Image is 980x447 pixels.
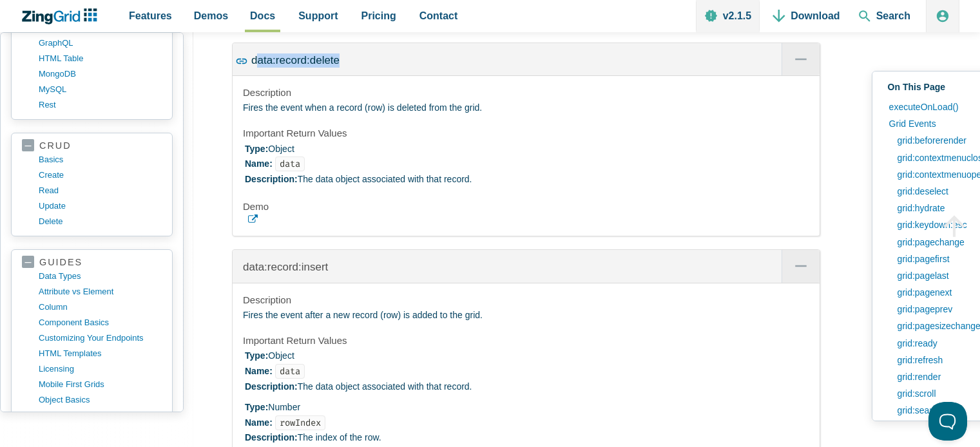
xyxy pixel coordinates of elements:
[243,294,809,307] h4: Description
[245,174,298,184] strong: Description:
[928,402,967,441] iframe: Toggle Customer Support
[245,400,809,446] li: Number The index of the row.
[39,346,162,361] a: HTML templates
[39,167,162,183] a: create
[39,214,162,229] a: delete
[245,381,298,392] strong: Description:
[21,8,104,24] a: ZingChart Logo. Click to return to the homepage
[39,330,162,346] a: customizing your endpoints
[39,51,162,66] a: HTML table
[361,7,396,24] span: Pricing
[275,364,305,379] code: data
[39,152,162,167] a: basics
[245,432,298,442] strong: Description:
[245,142,809,187] li: Object The data object associated with that record.
[243,200,809,213] h4: Demo
[39,361,162,377] a: licensing
[245,350,268,361] strong: Type:
[245,417,273,428] strong: Name:
[39,35,162,51] a: GraphQL
[245,366,273,376] strong: Name:
[39,377,162,392] a: mobile first grids
[39,198,162,214] a: update
[39,284,162,300] a: Attribute vs Element
[22,256,162,269] a: guides
[243,308,809,323] p: Fires the event after a new record (row) is added to the grid.
[39,315,162,330] a: component basics
[39,392,162,408] a: object basics
[39,183,162,198] a: read
[275,157,305,171] code: data
[39,300,162,315] a: column
[243,127,809,140] h4: Important Return Values
[129,7,172,24] span: Features
[243,261,328,273] a: data:record:insert
[298,7,338,24] span: Support
[243,334,809,347] h4: Important Return Values
[245,158,273,169] strong: Name:
[39,82,162,97] a: MySQL
[39,97,162,113] a: rest
[245,402,268,412] strong: Type:
[245,348,809,394] li: Object The data object associated with that record.
[251,54,340,66] span: data:record:delete
[39,269,162,284] a: data types
[245,144,268,154] strong: Type:
[39,66,162,82] a: MongoDB
[243,100,809,116] p: Fires the event when a record (row) is deleted from the grid.
[194,7,228,24] span: Demos
[275,415,325,430] code: rowIndex
[243,86,809,99] h4: Description
[419,7,458,24] span: Contact
[250,7,275,24] span: Docs
[22,140,162,152] a: crud
[39,408,162,423] a: using CSS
